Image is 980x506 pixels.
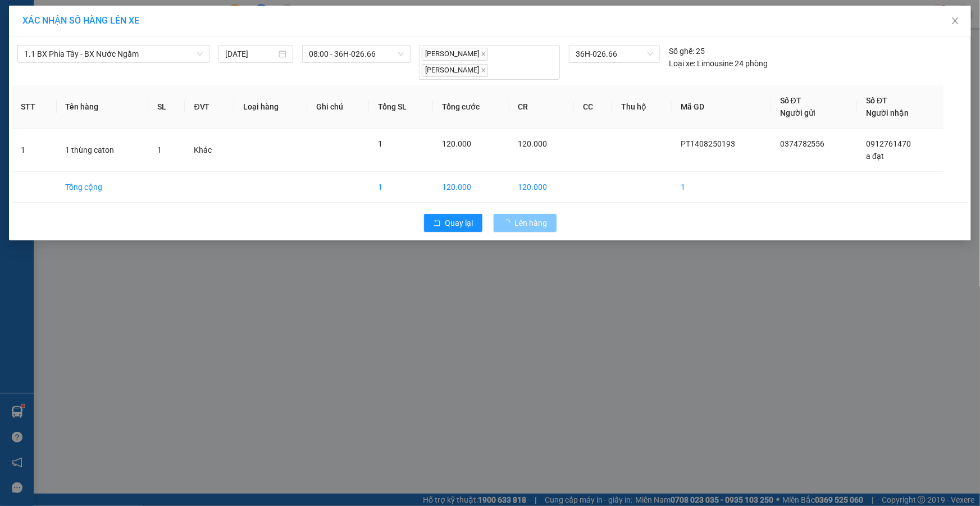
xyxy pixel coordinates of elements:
[951,16,960,25] span: close
[24,45,203,62] span: 1.1 BX Phía Tây - BX Nước Ngầm
[503,219,515,227] span: loading
[509,85,574,129] th: CR
[669,57,768,70] div: Limousine 24 phòng
[780,96,801,105] span: Số ĐT
[494,214,557,232] button: Lên hàng
[234,85,307,129] th: Loại hàng
[309,45,404,62] span: 08:00 - 36H-026.66
[225,48,276,60] input: 14/08/2025
[433,85,509,129] th: Tổng cước
[672,172,771,203] td: 1
[866,139,911,148] span: 0912761470
[12,85,57,129] th: STT
[669,45,694,57] span: Số ghế:
[422,48,488,61] span: [PERSON_NAME]
[574,85,613,129] th: CC
[22,15,139,26] span: XÁC NHẬN SỐ HÀNG LÊN XE
[576,45,653,62] span: 36H-026.66
[445,217,473,229] span: Quay lại
[612,85,672,129] th: Thu hộ
[185,129,234,172] td: Khác
[57,172,148,203] td: Tổng cộng
[12,129,57,172] td: 1
[780,108,816,117] span: Người gửi
[157,145,162,154] span: 1
[424,214,482,232] button: rollbackQuay lại
[669,45,705,57] div: 25
[518,139,548,148] span: 120.000
[442,139,471,148] span: 120.000
[681,139,735,148] span: PT1408250193
[515,217,548,229] span: Lên hàng
[509,172,574,203] td: 120.000
[940,6,971,37] button: Close
[866,96,887,105] span: Số ĐT
[369,85,433,129] th: Tổng SL
[307,85,369,129] th: Ghi chú
[780,139,825,148] span: 0374782556
[57,85,148,129] th: Tên hàng
[866,108,909,117] span: Người nhận
[669,57,695,70] span: Loại xe:
[422,64,488,77] span: [PERSON_NAME]
[481,67,486,73] span: close
[433,172,509,203] td: 120.000
[866,152,884,161] span: a đạt
[481,51,486,57] span: close
[369,172,433,203] td: 1
[185,85,234,129] th: ĐVT
[378,139,382,148] span: 1
[57,129,148,172] td: 1 thùng caton
[148,85,185,129] th: SL
[672,85,771,129] th: Mã GD
[433,219,441,228] span: rollback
